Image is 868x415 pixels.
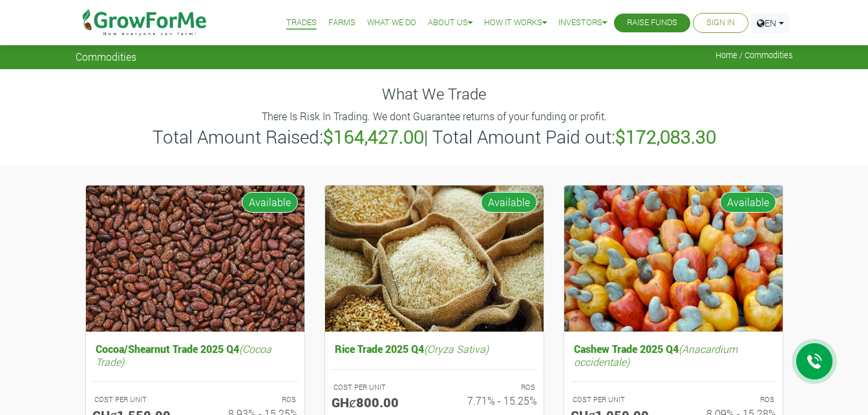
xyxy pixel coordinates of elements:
[481,192,537,213] span: Available
[715,50,793,60] span: Home / Commodities
[96,342,271,368] i: (Cocoa Trade)
[558,16,607,30] a: Investors
[76,85,793,103] h4: What We Trade
[574,342,737,368] i: (Anacardium occidentale)
[323,125,424,149] b: $164,427.00
[367,16,416,30] a: What We Do
[332,339,537,358] h5: Rice Trade 2025 Q4
[92,339,298,370] h5: Cocoa/Shearnut Trade 2025 Q4
[207,394,296,405] p: ROS
[333,382,423,393] p: COST PER UNIT
[242,192,298,213] span: Available
[78,109,791,124] p: There Is Risk In Trading. We dont Guarantee returns of your funding or profit.
[720,192,776,213] span: Available
[484,16,547,30] a: How it Works
[685,394,774,405] p: ROS
[332,394,425,410] h5: GHȼ800.00
[78,126,791,148] h3: Total Amount Raised: | Total Amount Paid out:
[627,16,677,30] a: Raise Funds
[325,186,544,332] img: growforme image
[573,394,662,405] p: COST PER UNIT
[424,342,489,356] i: (Oryza Sativa)
[706,16,735,30] a: Sign In
[444,394,537,407] h6: 7.71% - 15.25%
[428,16,472,30] a: About Us
[76,50,136,63] span: Commodities
[328,16,355,30] a: Farms
[286,16,317,30] a: Trades
[571,339,776,370] h5: Cashew Trade 2025 Q4
[94,394,184,405] p: COST PER UNIT
[86,186,304,332] img: growforme image
[446,382,535,393] p: ROS
[615,125,716,149] b: $172,083.30
[564,186,783,332] img: growforme image
[751,13,790,33] a: EN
